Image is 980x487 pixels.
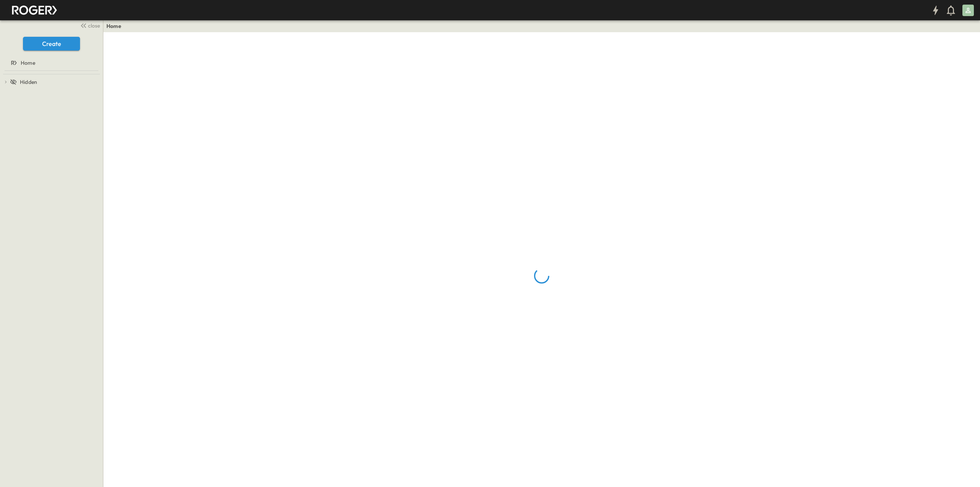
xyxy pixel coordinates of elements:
a: Home [2,57,100,68]
button: close [77,20,101,31]
span: Home [21,59,35,67]
span: close [88,22,100,30]
a: Home [106,22,121,30]
button: Create [23,37,80,51]
nav: breadcrumbs [106,22,126,30]
span: Hidden [20,78,37,86]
